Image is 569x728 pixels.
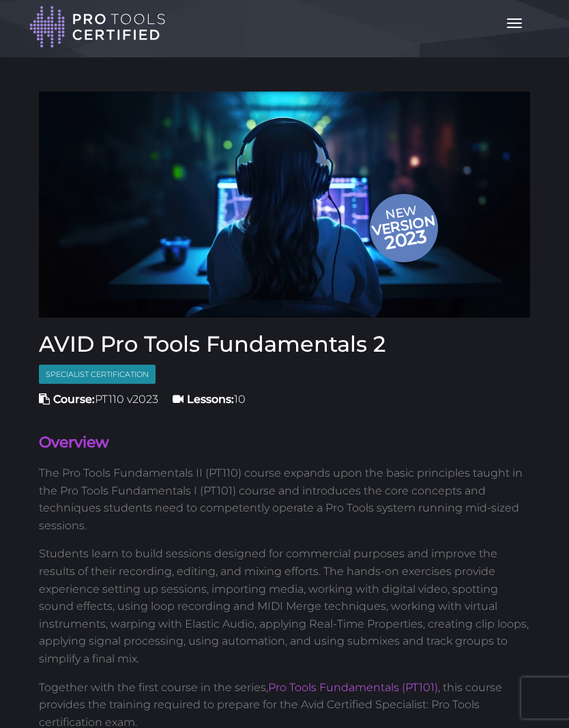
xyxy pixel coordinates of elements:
[29,5,166,49] img: Pro Tools Certified Logo
[369,202,441,255] span: New
[39,545,530,667] p: Students learn to build sessions designed for commercial purposes and improve the results of thei...
[39,365,156,384] span: Specialist Certification
[39,393,158,406] span: PT110 v2023
[39,92,530,318] img: Fundamentals 2 Course
[268,681,438,694] a: Pro Tools Fundamentals (PT101)
[370,223,441,256] span: 2023
[187,393,234,406] strong: Lessons:
[39,432,530,453] h4: Overview
[173,393,246,406] span: 10
[369,216,437,234] span: version
[39,464,530,534] p: The Pro Tools Fundamentals II (PT110) course expands upon the basic principles taught in the Pro ...
[39,331,530,357] h3: AVID Pro Tools Fundamentals 2
[53,393,95,406] strong: Course:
